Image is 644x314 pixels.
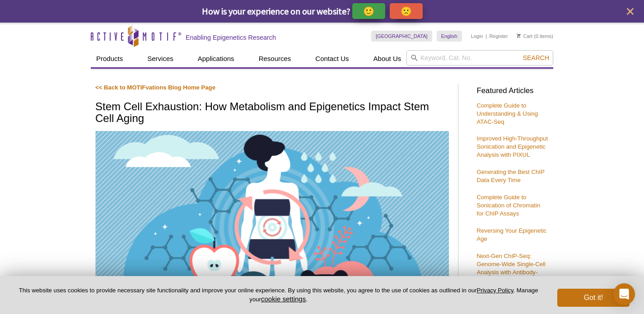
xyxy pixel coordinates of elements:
[476,87,549,95] h3: Featured Articles
[613,283,635,305] div: Open Intercom Messenger
[95,131,449,298] img: Stem Cell Exhaustion
[476,287,513,294] a: Privacy Policy
[625,6,636,17] button: close
[517,33,521,38] img: Your Cart
[557,289,630,307] button: Got it!
[142,50,179,67] a: Services
[476,135,548,158] a: Improved High-Throughput Sonication and Epigenetic Analysis with PIXUL
[192,50,240,67] a: Applications
[186,33,276,42] h2: Enabling Epigenetics Research
[95,84,215,91] a: << Back to MOTIFvations Blog Home Page
[517,31,553,42] li: (0 items)
[476,102,538,125] a: Complete Guide to Understanding & Using ATAC-Seq
[261,295,306,303] button: cookie settings
[523,54,549,61] span: Search
[368,50,407,67] a: About Us
[476,227,546,242] a: Reversing Your Epigenetic Age
[253,50,297,67] a: Resources
[202,5,350,17] span: How is your experience on our website?
[485,31,487,42] li: |
[476,194,540,217] a: Complete Guide to Sonication of Chromatin for ChIP Assays
[310,50,354,67] a: Contact Us
[95,101,449,126] h1: Stem Cell Exhaustion: How Metabolism and Epigenetics Impact Stem Cell Aging
[363,5,374,17] p: 🙂
[517,33,532,39] a: Cart
[406,50,553,66] input: Keyword, Cat. No.
[471,33,483,39] a: Login
[476,169,544,183] a: Generating the Best ChIP Data Every Time
[371,31,432,42] a: [GEOGRAPHIC_DATA]
[14,286,542,304] p: This website uses cookies to provide necessary site functionality and improve your online experie...
[401,5,412,17] p: 🙁
[91,50,128,67] a: Products
[476,253,545,292] a: Next-Gen ChIP-Seq: Genome-Wide Single-Cell Analysis with Antibody-Guided Chromatin Tagmentation M...
[489,33,508,39] a: Register
[520,54,552,62] button: Search
[437,31,462,42] a: English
